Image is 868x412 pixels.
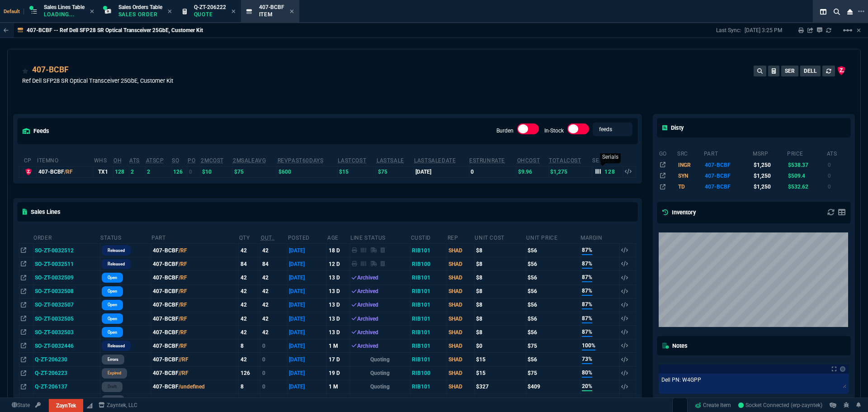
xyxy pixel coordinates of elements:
[582,273,592,282] span: 87%
[278,157,324,164] abbr: Total revenue past 60 days
[151,244,239,257] td: 407-BCBF
[703,159,752,170] td: 407-BCBF
[113,157,122,164] abbr: Total units in inventory.
[239,353,260,366] td: 42
[151,380,239,393] td: 407-BCBF
[352,396,409,404] p: Quoting
[146,166,171,177] td: 2
[352,315,409,323] div: Archived
[549,157,581,164] abbr: Total Cost of Units on Hand
[447,353,475,366] td: SHAD
[33,271,100,284] td: SO-ZT-0032509
[151,284,239,298] td: 407-BCBF
[826,170,849,181] td: 0
[327,231,350,244] th: age
[604,168,615,175] p: 128
[179,316,187,322] span: /RF
[277,166,338,177] td: $600
[659,159,849,170] tr: SFP28 SR 10/25GBE OPTICAL TRANSCEIVER INTEL CUSTOMER KIT
[179,356,189,363] span: //RF
[738,402,822,408] span: Socket Connected (erp-zayntek)
[94,153,113,166] th: WHS
[327,339,350,353] td: 1 M
[496,128,514,134] label: Burden
[752,159,787,170] td: $1,250
[21,275,26,281] nx-icon: Open In Opposite Panel
[21,356,26,363] nx-icon: Open In Opposite Panel
[108,301,117,308] p: Open
[33,393,100,407] td: Q-ZT-206130
[90,8,94,15] nx-icon: Close Tab
[352,342,409,350] div: Archived
[469,157,505,164] abbr: Total sales within a 30 day window based on last time there was inventory
[410,284,447,298] td: RIB101
[260,284,288,298] td: 42
[857,27,861,34] a: Hide Workbench
[108,397,118,404] p: errors
[526,366,580,380] td: $75
[22,76,173,85] p: Ref Dell SFP28 SR Optical Transceiver 25GbE, Customer Kit
[151,326,239,339] td: 407-BCBF
[582,355,592,364] span: 73%
[447,393,475,407] td: SHAD
[21,261,26,267] nx-icon: Open In Opposite Panel
[410,244,447,257] td: RIB101
[410,298,447,312] td: RIB101
[544,128,564,134] label: In-Stock
[352,274,409,282] div: Archived
[447,312,475,325] td: SHAD
[32,64,69,76] div: 407-BCBF
[21,247,26,254] nx-icon: Open In Opposite Panel
[33,326,100,339] td: SO-ZT-0032503
[377,157,404,164] abbr: The last SO Inv price. No time limit. (ignore zeros)
[288,298,327,312] td: [DATE]
[662,341,688,350] h5: Notes
[677,181,703,192] td: TD
[260,366,288,380] td: 0
[151,271,239,284] td: 407-BCBF
[260,339,288,353] td: 0
[22,64,28,76] div: Add to Watchlist
[410,271,447,284] td: RIB101
[33,366,100,380] td: Q-ZT-206223
[582,328,592,337] span: 87%
[33,231,100,244] th: Order
[44,11,85,18] p: Loading...
[745,27,782,34] p: [DATE] 3:25 PM
[4,9,24,14] span: Default
[288,284,327,298] td: [DATE]
[327,298,350,312] td: 13 D
[677,159,703,170] td: INGR
[582,246,592,255] span: 87%
[108,274,117,281] p: Open
[338,157,366,164] abbr: The last purchase cost from PO Order
[476,342,524,350] div: $0
[288,353,327,366] td: [DATE]
[337,166,376,177] td: $15
[288,366,327,380] td: [DATE]
[9,401,33,409] a: Global State
[108,288,117,295] p: Open
[716,27,745,34] p: Last Sync:
[108,247,125,254] p: Released
[233,157,266,164] abbr: Avg Sale from SO invoices for 2 months
[194,11,226,18] p: Quote
[469,166,517,177] td: 0
[376,166,414,177] td: $75
[447,380,475,393] td: SHAD
[21,343,26,349] nx-icon: Open In Opposite Panel
[288,339,327,353] td: [DATE]
[410,312,447,325] td: RIB101
[108,356,118,363] p: errors
[172,157,179,164] abbr: Total units on open Sales Orders
[259,11,284,18] p: Item
[151,393,239,407] td: 407-BCBF
[94,166,113,177] td: TX1
[787,159,826,170] td: $538.37
[33,244,100,257] td: SO-ZT-0032512
[476,383,524,391] div: $327
[33,401,43,409] a: API TOKEN
[23,208,61,216] h5: Sales Lines
[352,355,409,364] p: Quoting
[179,329,187,336] span: /RF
